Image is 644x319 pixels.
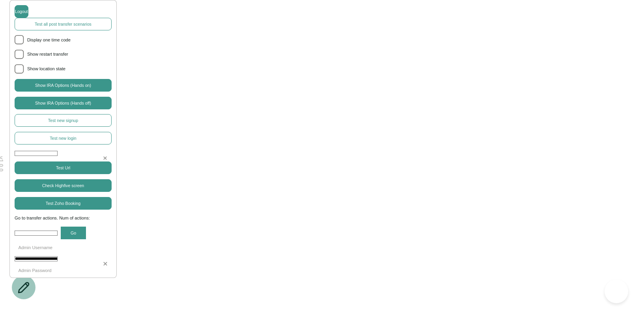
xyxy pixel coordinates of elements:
[15,18,112,30] button: Test all post transfer scenarios
[15,35,112,45] li: Display one time code
[27,66,112,73] span: Show location state
[15,50,112,59] li: Show restart transfer
[15,161,112,174] button: Test Url
[15,132,112,144] button: Test new login
[61,227,86,239] button: Go
[15,215,112,222] span: Go to transfer actions. Num of actions:
[605,280,628,303] iframe: Toggle Customer Support
[15,244,112,251] p: Admin Username
[15,64,112,74] li: Show location state
[15,114,112,127] button: Test new signup
[15,267,112,274] p: Admin Password
[15,97,112,109] button: Show IRA Options (Hands off)
[15,5,28,18] button: Logout
[27,51,112,58] span: Show restart transfer
[15,197,112,210] button: Test Zoho Booking
[27,37,112,44] span: Display one time code
[15,179,112,192] button: Check Highfive screen
[15,79,112,92] button: Show IRA Options (Hands on)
